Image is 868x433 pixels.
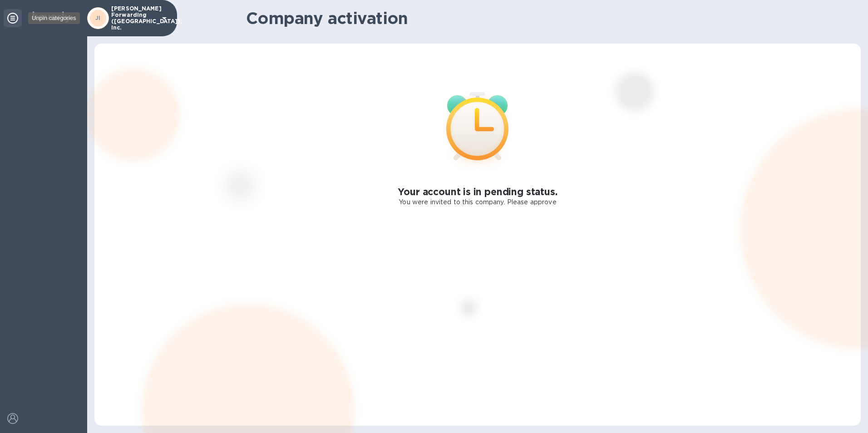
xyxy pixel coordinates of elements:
[111,5,157,31] p: [PERSON_NAME] Forwarding ([GEOGRAPHIC_DATA]), Inc.
[95,15,101,21] b: JI
[33,12,71,23] img: Logo
[398,186,557,197] h2: Your account is in pending status.
[399,197,556,207] p: You were invited to this company. Please approve
[246,9,853,28] h1: Company activation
